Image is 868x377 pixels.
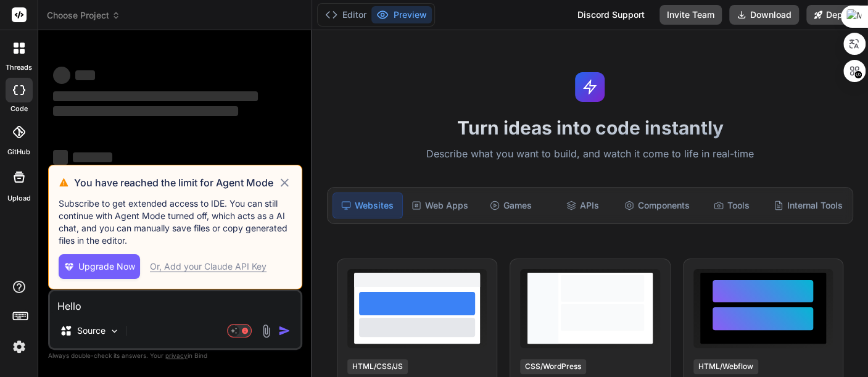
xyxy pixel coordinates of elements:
div: APIs [548,193,617,218]
p: Always double-check its answers. Your in Bind [48,350,302,362]
button: Editor [320,6,371,23]
label: GitHub [7,147,30,157]
img: icon [278,325,291,337]
button: Deploy [806,5,862,25]
textarea: Hello [50,291,300,313]
span: ‌ [53,67,70,84]
div: Or, Add your Claude API Key [150,260,267,273]
button: Upgrade Now [59,254,140,279]
img: Pick Models [109,326,120,336]
span: ‌ [53,91,258,101]
div: Web Apps [405,193,474,218]
span: Choose Project [47,9,120,22]
p: Source [77,325,105,337]
span: ‌ [75,70,95,80]
button: Invite Team [659,5,722,25]
span: ‌ [73,152,112,162]
img: settings [9,336,30,357]
div: Games [477,193,546,218]
button: Preview [371,6,432,23]
div: Components [619,193,695,218]
h3: You have reached the limit for Agent Mode [74,175,278,190]
button: Download [729,5,799,25]
h1: Turn ideas into code instantly [320,117,861,139]
label: code [10,104,28,114]
div: CSS/WordPress [520,359,586,374]
div: HTML/CSS/JS [347,359,408,374]
span: ‌ [53,106,238,116]
p: Describe what you want to build, and watch it come to life in real-time [320,146,861,162]
div: Websites [333,193,403,218]
div: Tools [697,193,766,218]
span: Upgrade Now [78,260,135,273]
div: Internal Tools [769,193,848,218]
p: Subscribe to get extended access to IDE. You can still continue with Agent Mode turned off, which... [59,197,292,247]
label: Upload [7,193,31,204]
img: attachment [259,324,273,338]
span: ‌ [53,150,68,165]
div: HTML/Webflow [693,359,758,374]
span: privacy [165,352,188,359]
label: threads [6,62,32,73]
div: Discord Support [570,5,652,25]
